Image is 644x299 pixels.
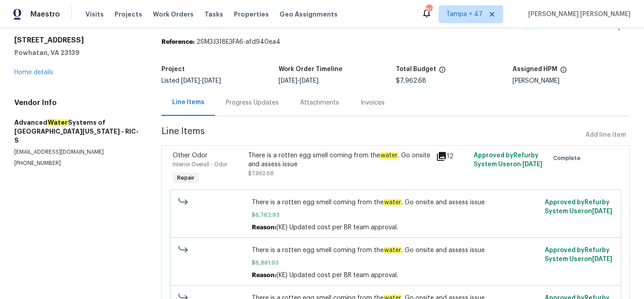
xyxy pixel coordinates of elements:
span: - [279,78,318,84]
h5: Powhatan, VA 23139 [14,48,140,57]
span: $6,762.93 [252,211,539,219]
span: There is a rotten egg smell coming from the . Go onsite and assess issue [252,198,539,207]
div: There is a rotten egg smell coming from the . Go onsite and assess issue [248,151,431,169]
a: Home details [14,69,53,76]
span: - [181,78,221,84]
span: [DATE] [300,78,318,84]
h5: Assigned HPM [513,66,557,72]
span: Interior Overall - Odor [173,162,227,167]
span: Visits [85,10,104,19]
em: water [384,199,402,206]
span: Reason: [252,224,276,231]
span: Tasks [204,11,223,17]
span: Geo Assignments [280,10,338,19]
span: The hpm assigned to this work order. [560,66,567,78]
div: Progress Updates [226,98,279,107]
span: [DATE] [202,78,221,84]
h5: Project [161,66,185,72]
span: [DATE] [279,78,297,84]
h5: Total Budget [396,66,436,72]
b: Reference: [161,39,195,45]
span: Maestro [30,10,60,19]
span: [DATE] [592,256,612,262]
div: Invoices [360,98,385,107]
span: The total cost of line items that have been proposed by Opendoor. This sum includes line items th... [439,66,446,78]
span: [DATE] [592,208,612,215]
span: Reason: [252,272,276,278]
span: Approved by Refurby System User on [474,152,542,168]
span: Approved by Refurby System User on [545,247,612,262]
span: Properties [234,10,269,19]
span: [PERSON_NAME] [PERSON_NAME] [525,10,631,19]
span: Complete [553,154,584,163]
em: water [384,247,402,254]
span: (KE) Updated cost per BR team approval. [276,272,398,278]
span: Line Items [161,127,582,143]
span: $7,962.68 [396,78,426,84]
em: Water [47,119,68,126]
span: Approved by Refurby System User on [545,199,612,215]
span: There is a rotten egg smell coming from the . Go onsite and assess issue [252,246,539,255]
span: $6,861.93 [252,258,539,267]
p: [EMAIL_ADDRESS][DOMAIN_NAME] [14,148,140,156]
span: Tampa + 47 [446,10,483,19]
p: [PHONE_NUMBER] [14,160,140,167]
em: water [380,152,398,159]
h5: Work Order Timeline [279,66,343,72]
h2: [STREET_ADDRESS] [14,36,140,45]
h5: Advanced Systems of [GEOGRAPHIC_DATA][US_STATE] - RIC-S [14,118,140,145]
span: [DATE] [522,161,542,168]
span: Repair [174,173,198,182]
span: Other Odor [173,152,208,159]
span: Listed [161,78,221,84]
div: 2SM3J318E3FA6-afd940ea4 [161,38,630,46]
span: (KE) Updated cost per BR team approval. [276,224,398,231]
div: 808 [426,5,432,14]
div: [PERSON_NAME] [513,78,630,84]
div: 12 [436,151,468,162]
span: Work Orders [153,10,194,19]
div: Attachments [300,98,339,107]
h4: Vendor Info [14,98,140,107]
span: [DATE] [181,78,200,84]
span: Projects [114,10,142,19]
div: Line Items [172,98,204,107]
span: $7,962.68 [248,171,274,176]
